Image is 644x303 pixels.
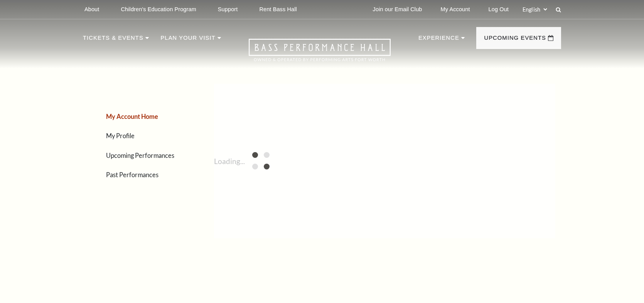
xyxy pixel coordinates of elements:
a: My Account Home [106,113,158,120]
p: Support [218,6,238,13]
p: Upcoming Events [484,33,546,47]
p: Plan Your Visit [160,33,215,47]
p: Children's Education Program [121,6,196,13]
select: Select: [521,6,548,13]
a: My Profile [106,132,135,139]
p: About [84,6,99,13]
a: Past Performances [106,171,158,178]
a: Upcoming Performances [106,152,174,159]
p: Tickets & Events [83,33,143,47]
p: Experience [418,33,459,47]
p: Rent Bass Hall [259,6,297,13]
